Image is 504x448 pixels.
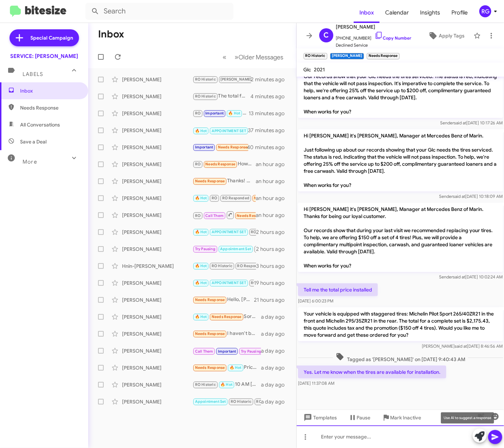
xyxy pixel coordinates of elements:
[439,29,464,42] span: Apply Tags
[122,144,193,151] div: [PERSON_NAME]
[314,66,325,73] span: 2021
[193,330,261,338] div: I haven't been in contact about bringing my car in.
[261,381,291,388] div: a day ago
[223,53,227,61] span: «
[256,399,299,404] span: RO Responded Historic
[195,213,201,218] span: RO
[473,5,496,17] button: RG
[212,230,246,234] span: APPOINTMENT SET
[20,104,80,111] span: Needs Response
[193,397,261,406] div: What is a good day and time for you?
[195,196,207,200] span: 🔥 Hot
[454,120,466,125] span: said at
[239,53,284,61] span: Older Messages
[218,145,248,149] span: Needs Response
[379,2,414,23] a: Calendar
[251,93,291,100] div: 4 minutes ago
[256,161,290,168] div: an hour ago
[193,126,248,135] div: Hey [PERSON_NAME], I think my tires are still ok for now. Will hold off for now
[122,296,193,303] div: [PERSON_NAME]
[446,2,473,23] a: Profile
[336,42,412,49] span: Declined Service
[122,263,193,270] div: Hnin-[PERSON_NAME]
[122,212,193,219] div: [PERSON_NAME]
[219,50,231,64] button: Previous
[122,246,193,253] div: [PERSON_NAME]
[122,178,193,185] div: [PERSON_NAME]
[195,365,225,370] span: Needs Response
[256,246,290,253] div: 2 hours ago
[422,343,503,349] span: [PERSON_NAME] [DATE] 8:46:56 AM
[205,111,224,116] span: Important
[122,127,193,134] div: [PERSON_NAME]
[195,399,226,404] span: Appointment Set
[298,129,503,191] p: Hi [PERSON_NAME] it's [PERSON_NAME], Manager at Mercedes Benz of Marin. Just following up about o...
[256,212,290,219] div: an hour ago
[375,35,412,41] a: Copy Number
[193,92,251,100] div: The total for the B-Service, including the transmission service, comes to $1,949. This will cover...
[205,213,224,218] span: Call Them
[376,411,427,424] button: Mark Inactive
[193,346,261,355] div: Thanks for the offer. I'll think about it will make appointment after. Regards, s
[230,365,242,370] span: 🔥 Hot
[195,162,201,166] span: RO
[254,279,291,287] div: 19 hours ago
[205,162,235,166] span: Needs Response
[193,313,261,321] div: Sorry! One more question. My wife just told me the windshield fluid is leaking. How much to fix t...
[195,349,213,354] span: Call Them
[256,263,290,270] div: 3 hours ago
[85,3,233,20] input: Search
[193,160,256,168] div: How much tire
[122,93,193,100] div: [PERSON_NAME]
[298,298,333,303] span: [DATE] 6:00:23 PM
[195,331,225,336] span: Needs Response
[220,77,252,82] span: [PERSON_NAME]
[195,111,201,116] span: RO
[122,161,193,168] div: [PERSON_NAME]
[440,120,503,125] span: Sender [DATE] 10:17:26 AM
[195,230,207,234] span: 🔥 Hot
[222,196,249,200] span: RO Responded
[193,211,256,219] div: Inbound Call
[195,281,207,285] span: 🔥 Hot
[479,5,491,17] div: RG
[241,349,261,354] span: Try Pausing
[414,2,446,23] a: Insights
[122,229,193,236] div: [PERSON_NAME]
[193,296,254,304] div: Hello, [PERSON_NAME], and thank you for your note .... I'm well out of your Neighbourhood, and ne...
[453,274,465,279] span: said at
[249,110,290,117] div: 13 minutes ago
[193,364,261,372] div: Price for that to
[298,283,378,296] p: Tell me the total price installed
[193,109,249,117] div: yes
[302,411,337,424] span: Templates
[336,31,412,42] span: [PHONE_NUMBER]
[231,50,288,64] button: Next
[195,382,216,387] span: RO Historic
[439,274,503,279] span: Sender [DATE] 10:02:24 AM
[333,353,468,363] span: Tagged as '[PERSON_NAME]' on [DATE] 9:40:43 AM
[323,30,329,41] span: C
[298,307,503,341] p: Your vehicle is equipped with staggered tires: Michelin Pilot Sport 265/40ZR21 in the front and M...
[453,194,465,199] span: said at
[357,411,371,424] span: Pause
[261,330,291,337] div: a day ago
[298,203,503,272] p: Hi [PERSON_NAME] it's [PERSON_NAME], Manager at Mercedes Benz of Marin. Thanks for being our loya...
[122,398,193,405] div: [PERSON_NAME]
[122,347,193,354] div: [PERSON_NAME]
[193,245,256,253] div: We already did so with you last week . Please update your records. Thank you
[23,159,37,165] span: More
[256,229,290,236] div: 2 hours ago
[297,411,343,424] button: Templates
[212,264,232,268] span: RO Historic
[390,411,421,424] span: Mark Inactive
[195,297,225,302] span: Needs Response
[195,129,207,133] span: 🔥 Hot
[254,196,284,200] span: Needs Response
[298,366,446,378] p: Yes. Let me know when the tires are available for installation.
[122,330,193,337] div: [PERSON_NAME]
[422,29,470,42] button: Apply Tags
